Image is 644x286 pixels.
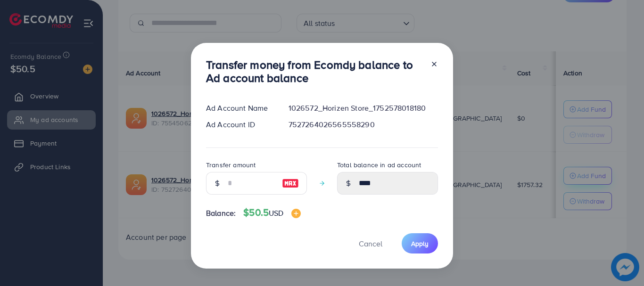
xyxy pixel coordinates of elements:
button: Apply [402,233,438,253]
h3: Transfer money from Ecomdy balance to Ad account balance [206,58,423,85]
span: Apply [411,239,429,248]
div: 7527264026565558290 [281,119,446,130]
div: 1026572_Horizen Store_1752578018180 [281,103,446,114]
label: Transfer amount [206,160,256,170]
div: Ad Account ID [198,119,281,130]
button: Cancel [347,233,394,253]
span: Balance: [206,208,236,219]
img: image [282,178,299,189]
label: Total balance in ad account [337,160,421,170]
div: Ad Account Name [198,103,281,114]
img: image [291,209,301,218]
span: USD [269,208,283,218]
h4: $50.5 [243,207,300,219]
span: Cancel [359,238,382,249]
